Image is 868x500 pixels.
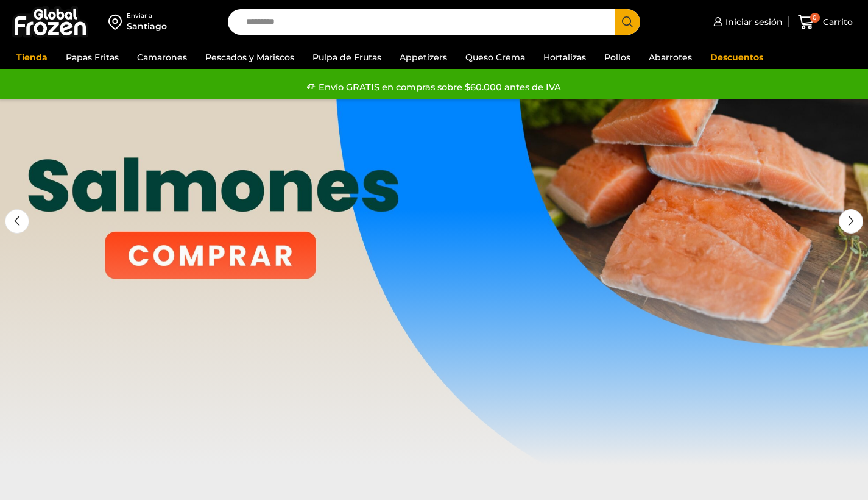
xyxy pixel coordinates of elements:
[710,10,783,34] a: Iniciar sesión
[704,46,769,69] a: Descuentos
[108,12,127,32] img: address-field-icon.svg
[393,46,453,69] a: Appetizers
[643,46,698,69] a: Abarrotes
[598,46,637,69] a: Pollos
[459,46,531,69] a: Queso Crema
[615,9,640,35] button: Search button
[722,16,783,28] span: Iniciar sesión
[795,8,856,37] a: 0 Carrito
[537,46,592,69] a: Hortalizas
[10,46,54,69] a: Tienda
[199,46,300,69] a: Pescados y Mariscos
[127,20,167,32] div: Santiago
[60,46,125,69] a: Papas Fritas
[810,13,820,23] span: 0
[820,16,853,28] span: Carrito
[127,12,167,20] div: Enviar a
[306,46,387,69] a: Pulpa de Frutas
[131,46,193,69] a: Camarones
